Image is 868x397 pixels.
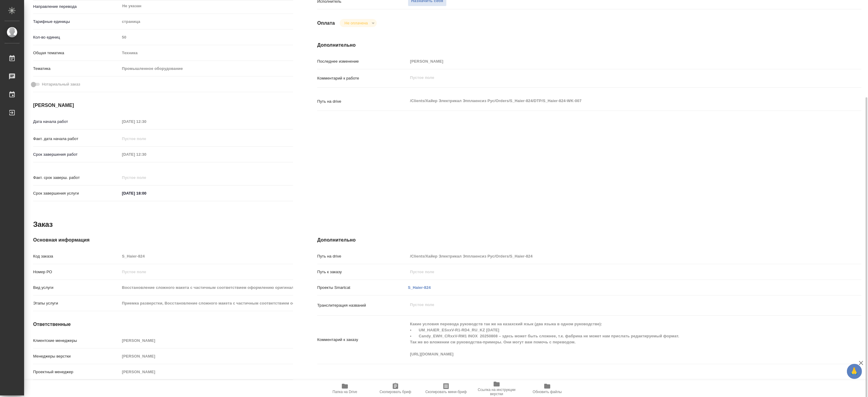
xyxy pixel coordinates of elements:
p: Номер РО [33,269,120,275]
button: Не оплачена [343,20,370,26]
button: Обновить файлы [522,380,573,397]
input: Пустое поле [120,134,173,143]
button: Скопировать бриф [370,380,421,397]
p: Тематика [33,66,120,72]
input: Пустое поле [120,352,293,361]
input: Пустое поле [120,267,293,276]
input: Пустое поле [120,33,293,42]
input: Пустое поле [120,150,173,159]
span: Ссылка на инструкции верстки [475,388,518,396]
input: Пустое поле [408,252,816,261]
span: Обновить файлы [533,390,562,394]
input: ✎ Введи что-нибудь [120,189,173,198]
button: 🙏 [847,364,862,379]
p: Комментарий к заказу [317,337,408,343]
p: Менеджеры верстки [33,353,120,359]
p: Код заказа [33,253,120,259]
button: Папка на Drive [320,380,370,397]
p: Факт. дата начала работ [33,136,120,142]
p: Срок завершения услуги [33,190,120,196]
p: Вид услуги [33,285,120,291]
p: Путь на drive [317,98,408,105]
h4: Дополнительно [317,236,861,244]
p: Дата начала работ [33,119,120,125]
p: Клиентские менеджеры [33,338,120,344]
p: Факт. срок заверш. работ [33,175,120,181]
span: Папка на Drive [333,390,357,394]
h4: Оплата [317,20,335,27]
h4: Ответственные [33,321,293,328]
input: Пустое поле [408,267,816,276]
p: Проекты Smartcat [317,285,408,291]
p: Путь к заказу [317,269,408,275]
input: Пустое поле [120,299,293,308]
textarea: Какие условия перевода руководств так же на казахский язык (два языка в одном руководстве): • UM_... [408,319,816,359]
p: Проектный менеджер [33,369,120,375]
h4: Дополнительно [317,42,861,49]
input: Пустое поле [408,57,816,66]
span: Скопировать мини-бриф [425,390,467,394]
span: 🙏 [849,365,860,378]
h2: Заказ [33,220,53,229]
textarea: /Clients/Хайер Электрикал Эпплаенсиз Рус/Orders/S_Haier-824/DTP/S_Haier-824-WK-007 [408,96,816,106]
p: Срок завершения работ [33,152,120,158]
p: Последнее изменение [317,58,408,64]
input: Пустое поле [120,283,293,292]
p: Тарифные единицы [33,19,120,25]
p: Направление перевода [33,4,120,10]
input: Пустое поле [120,252,293,261]
p: Транслитерация названий [317,302,408,308]
p: Общая тематика [33,50,120,56]
div: Техника [120,48,293,58]
p: Этапы услуги [33,300,120,306]
p: Комментарий к работе [317,75,408,81]
button: Ссылка на инструкции верстки [471,380,522,397]
span: Скопировать бриф [379,390,411,394]
p: Кол-во единиц [33,34,120,40]
a: S_Haier-824 [408,285,431,290]
div: страница [120,17,293,27]
input: Пустое поле [120,117,173,126]
div: Промышленное оборудование [120,64,293,74]
div: Не оплачена [340,19,377,27]
input: Пустое поле [120,367,293,376]
h4: [PERSON_NAME] [33,102,293,109]
span: Нотариальный заказ [42,81,80,87]
input: Пустое поле [120,173,173,182]
p: Путь на drive [317,253,408,259]
button: Скопировать мини-бриф [421,380,471,397]
input: Пустое поле [120,336,293,345]
h4: Основная информация [33,236,293,244]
